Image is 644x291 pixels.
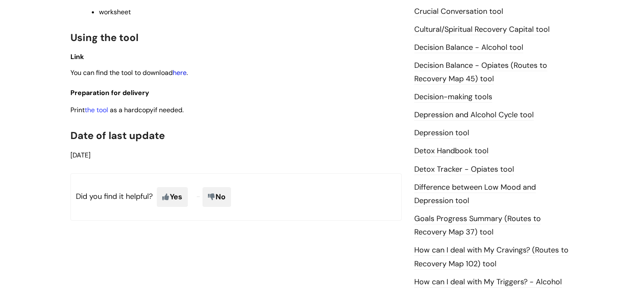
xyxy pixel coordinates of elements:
[157,187,188,206] span: Yes
[414,110,534,121] a: Depression and Alcohol Cycle tool
[153,106,184,114] span: if needed.
[203,187,231,206] span: No
[414,214,541,238] a: Goals Progress Summary (Routes to Recovery Map 37) tool
[70,52,84,61] span: Link
[414,42,523,53] a: Decision Balance - Alcohol tool
[414,128,469,139] a: Depression tool
[85,106,108,114] a: the tool
[110,106,153,114] span: as a hardcopy
[70,68,188,77] span: You can find the tool to download .
[414,182,536,206] a: Difference between Low Mood and Depression tool
[173,68,187,77] a: here
[70,106,185,114] span: Print
[414,146,488,157] a: Detox Handbook tool
[414,164,514,175] a: Detox Tracker - Opiates tool
[70,88,149,97] span: Preparation for delivery
[70,151,91,160] span: [DATE]
[99,8,131,16] span: worksheet
[414,245,569,269] a: How can I deal with My Cravings? (Routes to Recovery Map 102) tool
[414,92,492,103] a: Decision-making tools
[414,6,503,17] a: Crucial Conversation tool
[414,24,550,35] a: Cultural/Spiritual Recovery Capital tool
[414,60,547,85] a: Decision Balance - Opiates (Routes to Recovery Map 45) tool
[70,173,402,220] p: Did you find it helpful?
[70,31,138,44] span: Using the tool
[70,129,165,142] span: Date of last update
